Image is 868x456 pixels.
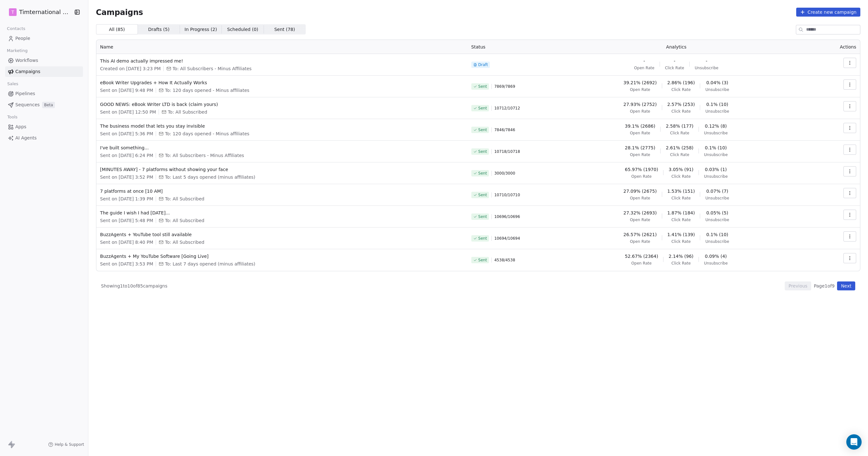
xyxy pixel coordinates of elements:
span: 2.86% (196) [667,79,695,86]
span: eBook Writer Upgrades + How It Actually Works [100,79,464,86]
span: Scheduled ( 0 ) [227,26,258,33]
span: - [643,58,645,64]
span: Campaigns [15,68,40,75]
span: Beta [42,102,55,108]
span: Sent [478,192,487,198]
span: Click Rate [671,261,691,266]
span: Click Rate [670,131,689,136]
span: Marketing [4,46,30,56]
span: Open Rate [630,239,650,244]
span: Unsubscribe [705,239,729,244]
span: Showing 1 to 10 of 85 campaigns [101,283,168,289]
span: Click Rate [670,152,689,157]
span: To: Last 7 days opened (minus affiliates) [165,261,255,267]
span: 10718 / 10718 [494,149,520,154]
button: Next [837,281,855,290]
span: 10712 / 10712 [494,106,520,111]
span: Click Rate [665,65,684,71]
span: Click Rate [671,87,691,92]
span: Unsubscribe [705,109,729,114]
span: 1.53% (151) [667,188,695,194]
span: Unsubscribe [705,217,729,222]
span: Sent [478,171,487,176]
span: Contacts [4,24,28,34]
span: 0.03% (1) [705,166,727,173]
span: To: All Subscribers - Minus Affiliates [173,65,252,72]
span: Drafts ( 5 ) [148,26,169,33]
span: GOOD NEWS: eBook Writer LTD is back (claim yours) [100,101,464,108]
span: 3000 / 3000 [494,171,515,176]
span: 1.41% (139) [667,231,695,238]
span: Open Rate [630,196,650,201]
span: Unsubscribe [704,152,728,157]
span: T [11,9,14,15]
span: - [706,58,707,64]
span: 39.1% (2686) [625,123,655,129]
span: Page 1 of 9 [814,283,834,289]
span: To: 120 days opened - Minus affiliates [165,87,249,93]
span: Sent [478,84,487,89]
span: Open Rate [630,109,650,114]
span: 65.97% (1970) [625,166,658,173]
span: Sent [478,127,487,132]
span: The business model that lets you stay invisible [100,123,464,129]
span: Campaigns [96,8,143,17]
span: Unsubscribe [705,196,729,201]
th: Actions [805,40,860,54]
span: Unsubscribe [705,87,729,92]
span: Unsubscribe [695,65,718,71]
span: To: All Subscribers - Minus Affiliates [165,152,244,159]
span: Sent on [DATE] 5:48 PM [100,217,153,224]
a: Workflows [5,55,83,66]
span: 7846 / 7846 [494,127,515,132]
span: Open Rate [630,152,650,157]
button: TTimternational B.V. [8,7,70,18]
span: 39.21% (2692) [624,79,657,86]
span: Open Rate [631,174,652,179]
span: To: Last 5 days opened (minus affiliates) [165,174,255,180]
th: Status [468,40,547,54]
span: Open Rate [630,217,650,222]
span: 2.14% (96) [669,253,693,259]
span: 0.05% (5) [706,210,728,216]
span: Sent [478,214,487,219]
span: 27.93% (2752) [624,101,657,108]
span: Sent [478,149,487,154]
a: AI Agents [5,133,83,143]
span: Click Rate [671,109,691,114]
span: Draft [478,62,488,67]
span: - [674,58,675,64]
span: Unsubscribe [704,174,728,179]
span: To: All Subscribed [165,217,204,224]
span: 0.07% (7) [706,188,728,194]
span: 27.32% (2693) [624,210,657,216]
span: I've built something... [100,145,464,151]
span: 3.05% (91) [669,166,693,173]
span: To: All Subscribed [168,109,207,115]
span: Timternational B.V. [19,8,72,16]
span: AI Agents [15,135,37,141]
span: 0.04% (3) [706,79,728,86]
span: BuzzAgents + YouTube tool still available [100,231,464,238]
span: Open Rate [634,65,655,71]
button: Create new campaign [796,8,860,17]
span: Workflows [15,57,38,64]
span: 1.87% (184) [667,210,695,216]
span: 26.57% (2621) [624,231,657,238]
span: Sent [478,236,487,241]
span: 2.57% (253) [667,101,695,108]
a: Pipelines [5,88,83,99]
span: Click Rate [671,196,691,201]
a: People [5,33,83,44]
span: Sequences [15,101,40,108]
span: People [15,35,30,42]
span: Sent on [DATE] 3:52 PM [100,174,153,180]
span: Sent on [DATE] 5:36 PM [100,131,153,137]
span: 28.1% (2775) [625,145,655,151]
a: Apps [5,122,83,132]
button: Previous [785,281,811,290]
span: 10696 / 10696 [494,214,520,219]
span: 10710 / 10710 [494,192,520,198]
span: 27.09% (2675) [624,188,657,194]
span: Click Rate [671,174,691,179]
